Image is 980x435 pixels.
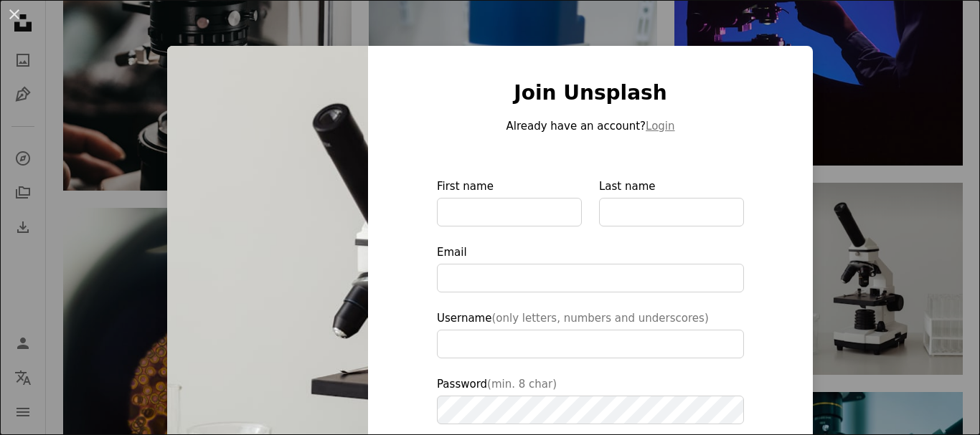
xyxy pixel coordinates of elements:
p: Already have an account? [437,118,744,135]
span: (min. 8 char) [487,378,557,391]
label: Email [437,244,744,292]
input: Password(min. 8 char) [437,396,744,424]
button: Login [646,118,674,135]
label: First name [437,178,582,226]
span: (only letters, numbers and underscores) [491,312,708,325]
input: Email [437,264,744,292]
label: Password [437,376,744,424]
label: Last name [599,178,744,226]
input: Username(only letters, numbers and underscores) [437,330,744,358]
label: Username [437,310,744,358]
input: First name [437,198,582,226]
h1: Join Unsplash [437,80,744,106]
input: Last name [599,198,744,226]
